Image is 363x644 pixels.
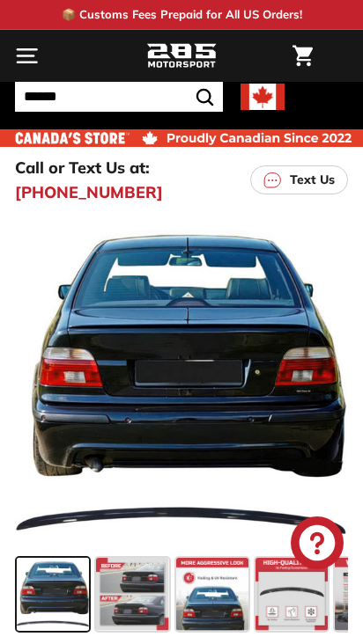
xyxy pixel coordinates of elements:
input: Search [15,82,223,112]
img: Logo_285_Motorsport_areodynamics_components [146,41,217,71]
p: Call or Text Us at: [15,156,150,179]
p: 📦 Customs Fees Prepaid for All US Orders! [62,6,302,24]
inbox-online-store-chat: Shopify online store chat [285,516,349,574]
a: Text Us [250,165,348,194]
p: Text Us [290,171,335,189]
a: [PHONE_NUMBER] [15,180,163,204]
a: Cart [284,31,322,81]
